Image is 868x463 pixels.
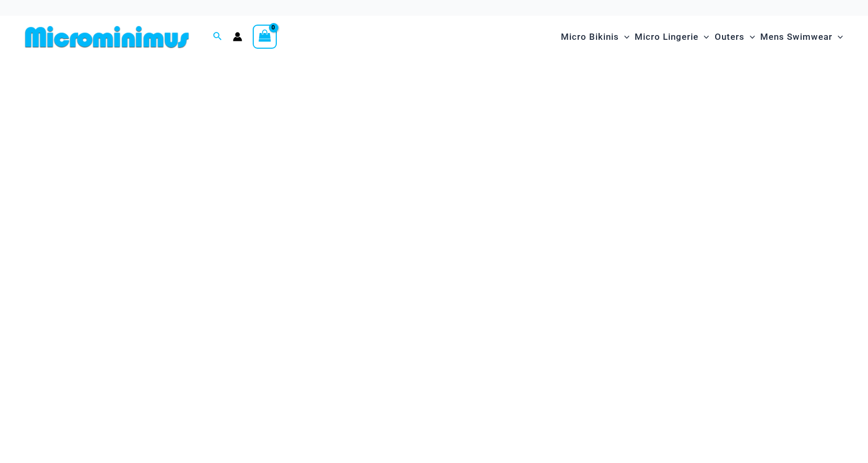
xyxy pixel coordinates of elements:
a: Micro LingerieMenu ToggleMenu Toggle [632,21,712,53]
span: Menu Toggle [698,24,709,50]
img: MM SHOP LOGO FLAT [21,25,193,49]
span: Menu Toggle [832,24,843,50]
a: Account icon link [233,32,242,41]
nav: Site Navigation [557,19,847,54]
span: Menu Toggle [619,24,629,50]
a: OutersMenu ToggleMenu Toggle [712,21,758,53]
span: Outers [715,24,745,50]
span: Mens Swimwear [760,24,832,50]
span: Micro Lingerie [635,24,698,50]
a: Search icon link [213,30,222,43]
a: Micro BikinisMenu ToggleMenu Toggle [558,21,632,53]
span: Menu Toggle [745,24,755,50]
a: Mens SwimwearMenu ToggleMenu Toggle [758,21,846,53]
span: Micro Bikinis [561,24,619,50]
a: View Shopping Cart, empty [253,25,277,49]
